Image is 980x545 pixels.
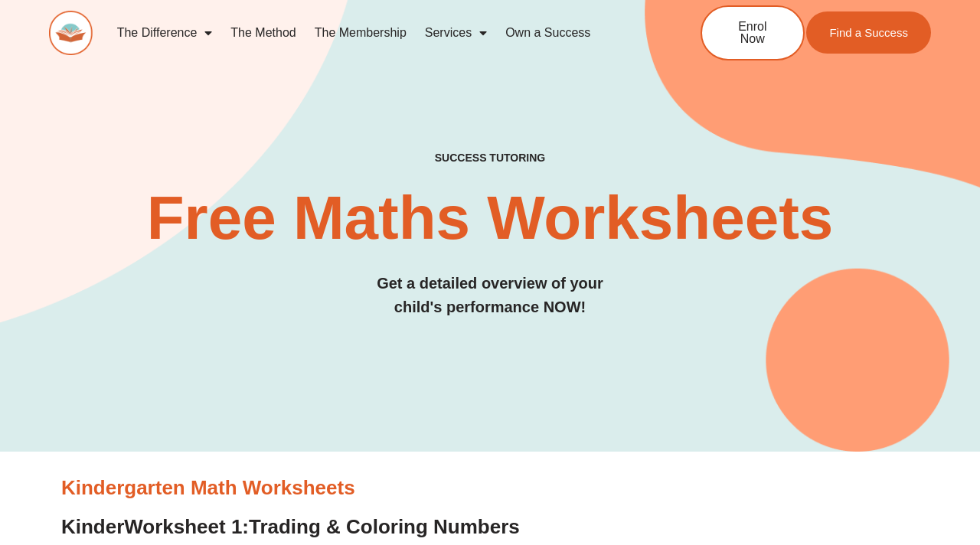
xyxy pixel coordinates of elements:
[221,15,305,51] a: The Method
[829,27,908,38] span: Find a Success
[108,15,222,51] a: The Difference
[61,515,124,538] span: Kinder
[496,15,599,51] a: Own a Success
[49,152,931,165] h4: SUCCESS TUTORING​
[49,272,931,319] h3: Get a detailed overview of your child's performance NOW!
[305,15,416,51] a: The Membership
[124,515,249,538] span: Worksheet 1:
[249,515,520,538] span: Trading & Coloring Numbers
[108,15,651,51] nav: Menu
[806,11,931,54] a: Find a Success
[61,475,919,501] h3: Kindergarten Math Worksheets
[61,515,520,538] a: KinderWorksheet 1:Trading & Coloring Numbers
[701,5,805,60] a: Enrol Now
[416,15,496,51] a: Services
[49,188,931,249] h2: Free Maths Worksheets​
[725,21,780,45] span: Enrol Now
